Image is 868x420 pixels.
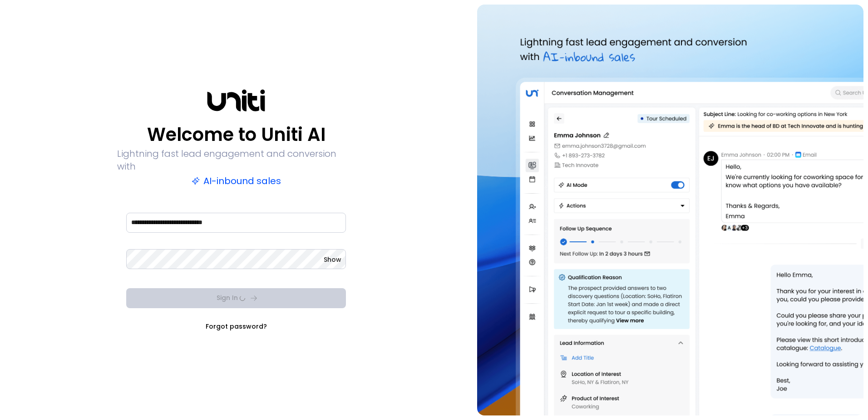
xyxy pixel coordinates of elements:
[117,147,355,173] p: Lightning fast lead engagement and conversion with
[206,322,267,331] a: Forgot password?
[147,124,325,145] p: Welcome to Uniti AI
[324,255,341,264] button: Show
[192,175,281,187] p: AI-inbound sales
[477,5,863,415] img: auth-hero.png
